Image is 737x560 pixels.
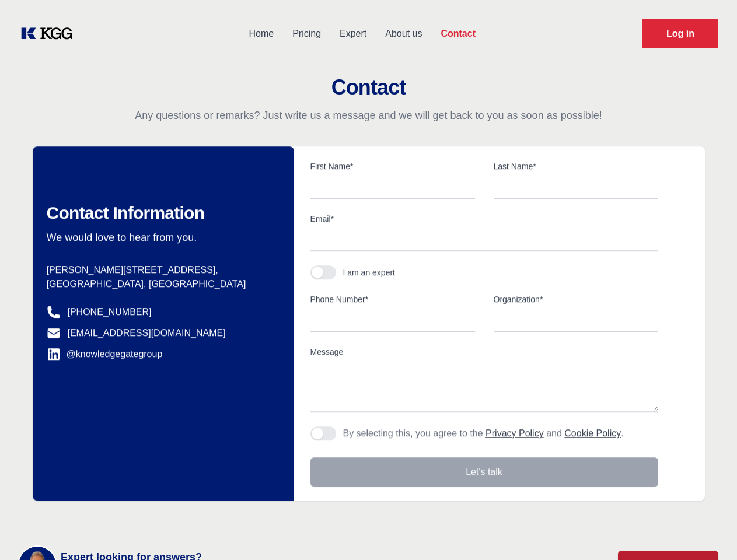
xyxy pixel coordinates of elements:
a: [EMAIL_ADDRESS][DOMAIN_NAME] [68,326,226,340]
h2: Contact Information [47,202,275,223]
a: Privacy Policy [485,428,544,438]
p: We would love to hear from you. [47,230,275,244]
a: Expert [330,19,376,49]
a: KOL Knowledge Platform: Talk to Key External Experts (KEE) [19,24,82,43]
label: Organization* [494,293,658,305]
iframe: Chat Widget [679,504,737,560]
p: [GEOGRAPHIC_DATA], [GEOGRAPHIC_DATA] [47,277,275,291]
label: First Name* [310,160,475,172]
button: Let's talk [310,457,658,487]
label: Last Name* [494,160,658,172]
label: Phone Number* [310,293,475,305]
a: Contact [431,19,485,49]
a: @knowledgegategroup [47,347,163,361]
div: I am an expert [343,267,396,278]
p: By selecting this, you agree to the and . [343,426,624,440]
a: Request Demo [642,19,718,48]
a: Home [239,19,283,49]
p: Any questions or remarks? Just write us a message and we will get back to you as soon as possible! [14,108,723,123]
h2: Contact [14,76,723,99]
label: Email* [310,213,658,225]
label: Message [310,346,658,358]
a: Pricing [283,19,330,49]
a: About us [376,19,431,49]
a: [PHONE_NUMBER] [68,305,152,319]
a: Cookie Policy [564,428,621,438]
p: [PERSON_NAME][STREET_ADDRESS], [47,263,275,277]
